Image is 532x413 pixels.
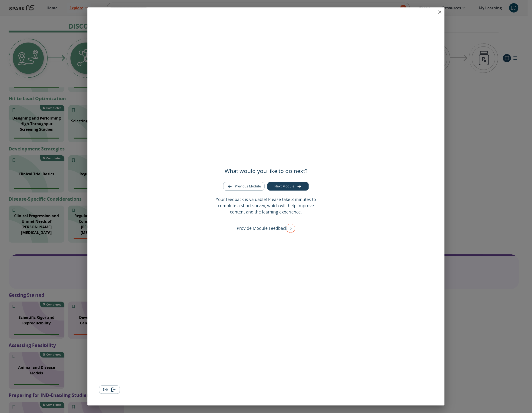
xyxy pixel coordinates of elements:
p: Provide Module Feedback [237,225,287,231]
button: Go to previous module [223,182,265,191]
button: Exit module [99,386,120,394]
h5: What would you like to do next? [225,167,307,175]
button: Go to next module [267,182,309,191]
p: Your feedback is valuable! Please take 3 minutes to complete a short survey, which will help impr... [213,196,320,215]
img: right arrow [284,222,295,234]
button: close [435,7,445,17]
div: Provide Module Feedback [237,222,295,234]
